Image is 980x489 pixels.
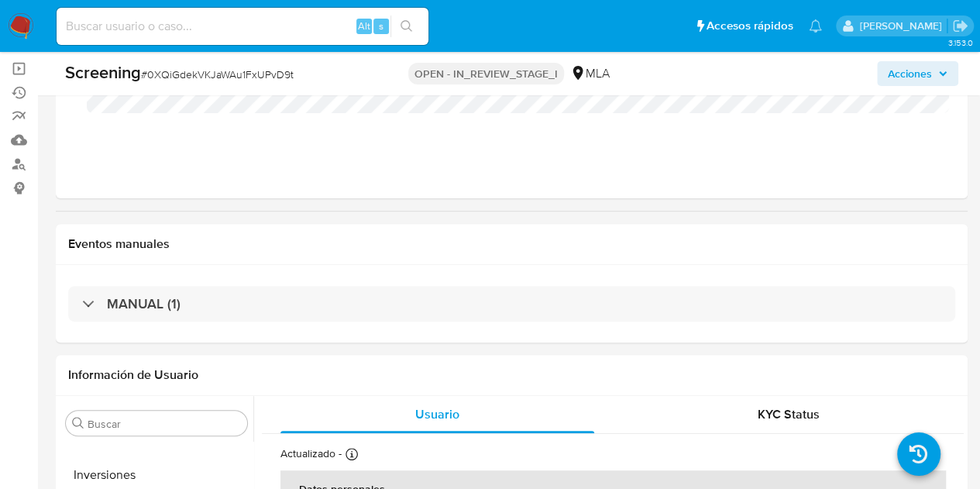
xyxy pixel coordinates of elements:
p: Actualizado - [280,446,342,461]
span: Accesos rápidos [707,18,793,34]
span: Alt [358,19,370,33]
span: Usuario [415,405,459,423]
input: Buscar usuario o caso... [57,16,428,36]
span: Acciones [888,61,932,86]
p: igor.oliveirabrito@mercadolibre.com [859,19,947,33]
h1: Eventos manuales [68,236,955,252]
a: Salir [952,18,968,34]
button: Buscar [72,417,84,429]
p: OPEN - IN_REVIEW_STAGE_I [408,63,564,84]
a: Notificaciones [809,19,822,33]
h1: Información de Usuario [68,367,198,383]
button: search-icon [390,15,422,37]
h3: MANUAL (1) [107,295,181,312]
span: # 0XQiGdekVKJaWAu1FxUPvD9t [141,67,294,82]
button: Acciones [877,61,958,86]
span: s [379,19,383,33]
input: Buscar [88,417,241,431]
span: KYC Status [758,405,820,423]
span: 3.153.0 [947,36,972,49]
div: MLA [570,65,610,82]
b: Screening [65,60,141,84]
div: MANUAL (1) [68,286,955,322]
